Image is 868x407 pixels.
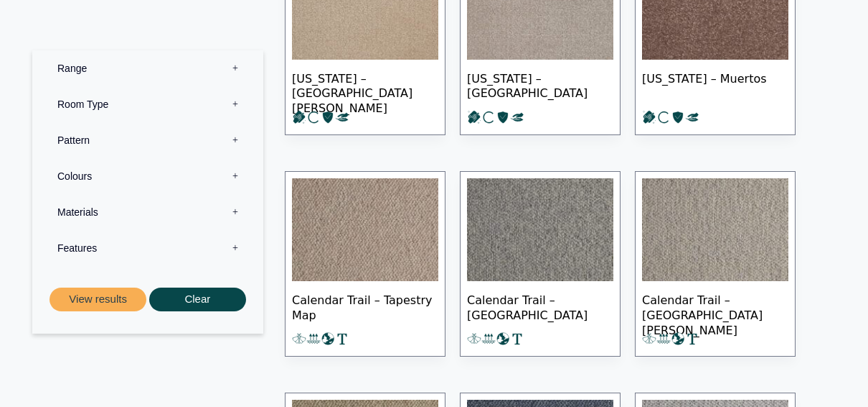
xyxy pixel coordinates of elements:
[285,171,445,357] a: Calendar Trail – Tapestry Map
[43,86,253,122] label: Room Type
[460,171,621,357] a: Calendar Trail – [GEOGRAPHIC_DATA]
[635,171,796,357] a: Calendar Trail – [GEOGRAPHIC_DATA][PERSON_NAME]
[43,50,253,86] label: Range
[467,281,613,331] span: Calendar Trail – [GEOGRAPHIC_DATA]
[43,158,253,194] label: Colours
[149,288,246,311] button: Clear
[642,60,788,110] span: [US_STATE] – Muertos
[292,60,438,110] span: [US_STATE] – [GEOGRAPHIC_DATA][PERSON_NAME]
[43,194,253,230] label: Materials
[49,288,146,311] button: View results
[292,281,438,331] span: Calendar Trail – Tapestry Map
[642,281,788,331] span: Calendar Trail – [GEOGRAPHIC_DATA][PERSON_NAME]
[467,60,613,110] span: [US_STATE] – [GEOGRAPHIC_DATA]
[43,122,253,158] label: Pattern
[43,230,253,266] label: Features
